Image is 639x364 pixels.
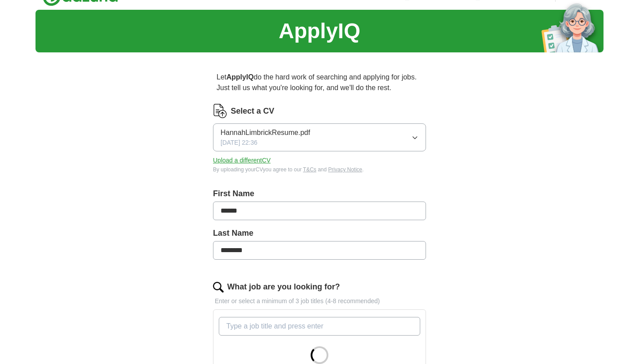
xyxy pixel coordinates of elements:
h1: ApplyIQ [279,15,360,47]
img: search.png [213,282,224,293]
p: Enter or select a minimum of 3 job titles (4-8 recommended) [213,297,426,306]
label: What job are you looking for? [227,281,340,293]
a: Privacy Notice [328,166,363,173]
label: First Name [213,188,426,200]
a: T&Cs [303,166,316,173]
label: Last Name [213,227,426,239]
p: Let do the hard work of searching and applying for jobs. Just tell us what you're looking for, an... [213,68,426,97]
label: Select a CV [231,105,274,117]
span: HannahLimbrickResume.pdf [221,127,310,138]
img: CV Icon [213,104,227,118]
span: [DATE] 22:36 [221,138,257,147]
button: HannahLimbrickResume.pdf[DATE] 22:36 [213,123,426,151]
button: Upload a differentCV [213,156,271,165]
input: Type a job title and press enter [219,317,420,336]
div: By uploading your CV you agree to our and . [213,166,426,174]
strong: ApplyIQ [226,73,253,81]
